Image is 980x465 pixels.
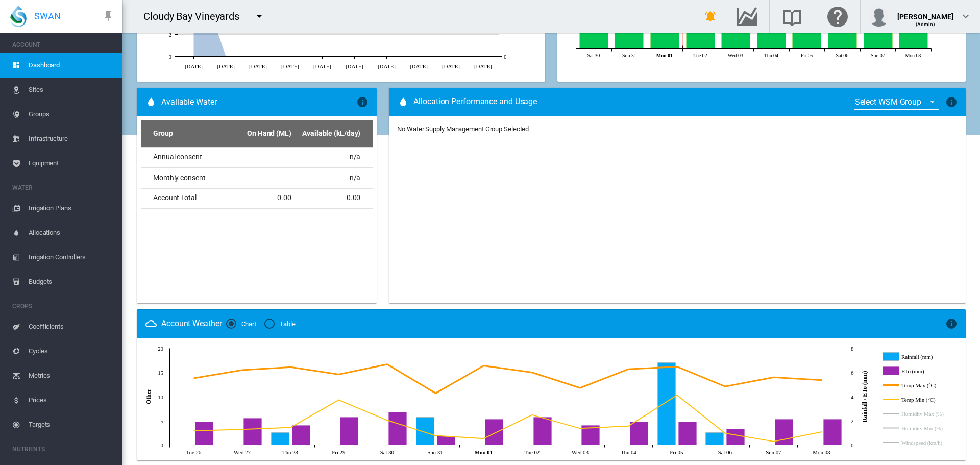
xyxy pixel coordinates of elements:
span: Irrigation Controllers [29,245,114,270]
g: ETo (mm) Aug 27, 2025 2.2 [244,419,262,445]
span: Coefficients [29,314,114,339]
circle: Temp Max (°C) Sep 05, 2025 16.2 [675,364,679,369]
span: Sites [29,78,114,102]
tspan: Sat 30 [587,53,600,58]
g: Humidity Min (%) [883,424,950,433]
tspan: Tue 26 [186,449,201,455]
tspan: Other [145,388,152,404]
circle: Running Actual 25 Aug 0 [449,54,453,58]
g: ETo (mm) Aug 30, 2025 2.7 [389,412,407,445]
tspan: Fri 29 [332,449,346,455]
g: Rainfall (mm) [883,352,950,361]
g: ETo (mm) Sep 06, 2025 1.3 [727,429,745,445]
g: ETo (mm) Sep 05, 2025 1.9 [679,422,697,445]
span: Cycles [29,339,114,363]
circle: Temp Min (°C) Sep 02, 2025 6.2 [530,412,534,417]
circle: ETo (mm) Aug 30, 2025 2.7 [395,410,399,414]
circle: Temp Max (°C) Sep 01, 2025 16.4 [481,363,485,368]
tspan: [DATE] [410,63,428,69]
g: Temp Max (°C) [883,381,950,390]
span: Equipment [29,151,114,176]
tspan: 8 [851,346,854,352]
g: ETo (mm) Sep 08, 2025 2.1 [824,420,842,445]
tspan: 6 [851,370,854,376]
tspan: [DATE] [281,63,299,69]
span: Groups [29,102,114,127]
circle: Temp Min (°C) Sep 07, 2025 0.7 [771,439,775,443]
tspan: Thu 28 [282,449,298,455]
tspan: 0 [169,54,172,60]
circle: Temp Min (°C) Sep 06, 2025 2.4 [723,431,727,435]
g: ETo (mm) [883,366,950,376]
g: ETo (mm) Aug 26, 2025 1.9 [195,422,213,445]
circle: Running Actual 1 Sept 0 [481,54,485,58]
circle: ETo (mm) Sep 06, 2025 1.3 [733,427,737,431]
circle: Running Actual 11 Aug 0 [384,54,388,58]
md-icon: icon-information [945,317,958,330]
span: Budgets [29,270,114,294]
tspan: Sun 31 [622,53,636,58]
circle: Temp Min (°C) Aug 28, 2025 3.6 [288,425,292,429]
div: n/a [300,173,360,183]
circle: Running Actual 28 Jul 0 [320,54,324,58]
span: (Admin) [916,21,936,27]
div: [PERSON_NAME] [897,8,953,18]
tspan: [DATE] [249,63,267,69]
tspan: Rainfall / ETo (mm) [861,371,868,423]
md-icon: icon-bell-ring [704,10,717,22]
md-icon: icon-water [397,96,409,108]
circle: Temp Max (°C) Aug 31, 2025 10.7 [433,391,437,395]
button: icon-menu-down [249,6,269,27]
md-icon: icon-information [356,96,369,108]
th: Available (kL/day) [296,120,373,147]
g: ETo (mm) Aug 28, 2025 1.6 [292,426,310,445]
circle: ETo (mm) Sep 05, 2025 1.9 [685,420,689,424]
circle: Temp Min (°C) Sep 04, 2025 3.9 [626,424,630,428]
tspan: Tue 02 [693,53,707,58]
span: Metrics [29,363,114,388]
tspan: [DATE] [442,63,460,69]
g: Humidity Max (%) [883,409,950,419]
circle: ETo (mm) Sep 03, 2025 1.6 [588,423,592,427]
circle: Temp Min (°C) Sep 08, 2025 2.7 [820,429,824,433]
div: - [222,173,291,183]
tspan: Sun 07 [766,449,781,455]
div: 0.00 [300,193,360,203]
g: ETo (mm) Aug 31, 2025 0.7 [437,436,455,445]
span: Available Water [161,96,217,108]
circle: Temp Max (°C) Sep 06, 2025 12.1 [723,384,727,388]
md-icon: icon-information [945,96,958,108]
circle: Temp Min (°C) Aug 29, 2025 9.3 [336,398,340,402]
tspan: Wed 27 [234,449,251,455]
div: No Water Supply Management Group Selected [397,125,529,134]
tspan: Thu 04 [764,53,778,58]
circle: Temp Min (°C) Aug 26, 2025 2.9 [191,429,195,433]
g: Rainfall (mm) Aug 28, 2025 1 [272,433,289,445]
circle: ETo (mm) Aug 27, 2025 2.2 [250,416,254,420]
span: Allocation Performance and Usage [413,96,537,108]
md-icon: icon-pin [102,10,114,22]
circle: ETo (mm) Sep 04, 2025 1.9 [636,420,641,424]
img: profile.jpg [869,6,889,27]
circle: Temp Max (°C) Aug 29, 2025 14.6 [336,372,340,376]
g: Rainfall (mm) Sep 05, 2025 6.8 [658,363,676,445]
tspan: [DATE] [474,63,492,69]
tspan: 5 [161,418,164,424]
tspan: Thu 04 [621,449,636,455]
tspan: 0 [161,442,164,448]
md-radio-button: Chart [226,319,257,329]
span: Infrastructure [29,127,114,151]
circle: ETo (mm) Aug 28, 2025 1.6 [299,423,303,427]
div: n/a [300,152,360,162]
circle: Running Actual 21 Jul 0 [288,54,292,58]
tspan: [DATE] [313,63,331,69]
tspan: Fri 05 [670,449,683,455]
g: ETo (mm) Sep 02, 2025 2.3 [534,418,552,445]
tspan: Wed 03 [572,449,589,455]
tspan: 2 [851,418,853,424]
span: Prices [29,388,114,412]
span: Irrigation Plans [29,196,114,221]
span: CROPS [12,298,114,314]
circle: Running Actual 18 Aug 0 [416,54,421,58]
circle: ETo (mm) Sep 07, 2025 2.1 [781,417,786,421]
